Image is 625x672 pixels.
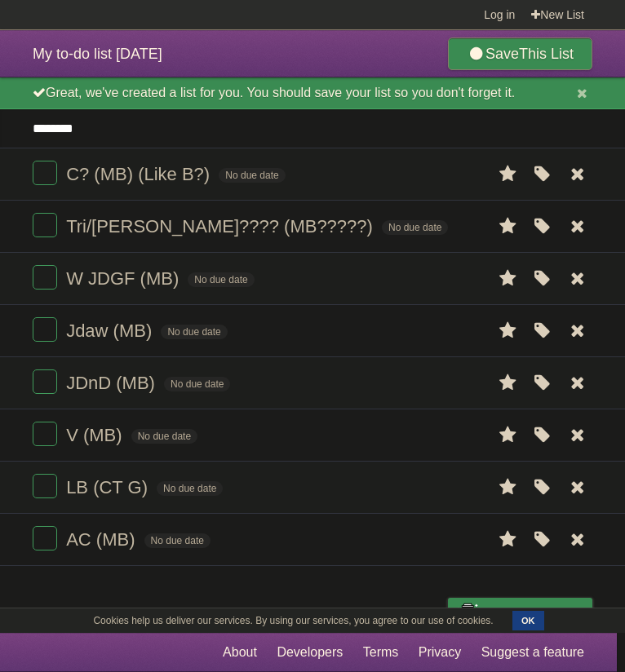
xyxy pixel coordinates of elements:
span: Tri/[PERSON_NAME]???? (MB?????) [66,216,377,237]
label: Done [33,265,57,290]
span: Jdaw (MB) [66,321,156,341]
button: OK [512,611,544,630]
label: Star task [493,526,524,553]
span: No due date [164,377,230,391]
span: No due date [144,533,211,548]
a: About [223,637,257,668]
b: This List [519,46,574,62]
img: Buy me a coffee [456,599,478,626]
label: Star task [493,422,524,449]
label: Done [33,474,57,498]
a: Suggest a feature [481,637,584,668]
label: Star task [493,474,524,501]
span: No due date [219,168,285,183]
span: My to-do list [DATE] [33,46,162,62]
label: Done [33,317,57,342]
span: C? (MB) (Like B?) [66,164,214,184]
a: Developers [277,637,343,668]
label: Done [33,161,57,185]
label: Done [33,526,57,550]
label: Star task [493,265,524,292]
span: No due date [157,481,223,496]
span: W JDGF (MB) [66,268,183,289]
label: Done [33,213,57,237]
span: JDnD (MB) [66,373,159,393]
span: No due date [188,272,254,287]
span: AC (MB) [66,529,139,550]
span: LB (CT G) [66,477,152,497]
span: No due date [131,429,197,444]
span: V (MB) [66,425,126,445]
span: No due date [161,325,227,339]
label: Star task [493,369,524,396]
span: Buy me a coffee [482,599,584,627]
label: Star task [493,213,524,240]
span: No due date [382,220,448,235]
a: Buy me a coffee [448,598,592,628]
label: Done [33,369,57,394]
label: Done [33,422,57,446]
span: Cookies help us deliver our services. By using our services, you agree to our use of cookies. [77,608,509,633]
a: SaveThis List [448,38,592,70]
a: Terms [363,637,399,668]
label: Star task [493,161,524,188]
label: Star task [493,317,524,344]
a: Privacy [419,637,461,668]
